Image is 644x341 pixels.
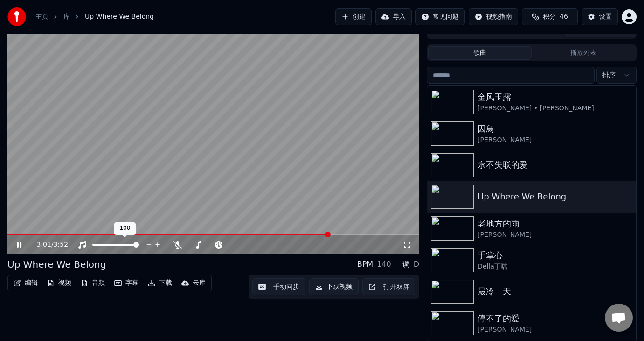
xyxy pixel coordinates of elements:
button: 下载 [144,277,176,290]
div: 调 [402,259,410,270]
div: / [36,240,59,249]
div: 停不了的愛 [478,312,632,325]
a: 主页 [35,12,48,21]
button: 常见问题 [415,8,465,25]
div: 设置 [599,12,612,21]
button: 视频指南 [469,8,518,25]
button: 设置 [582,8,618,25]
nav: breadcrumb [35,12,154,21]
button: 打开双屏 [362,278,415,295]
button: 导入 [375,8,412,25]
div: 手掌心 [478,249,632,262]
button: 视频 [43,277,75,290]
div: Up Where We Belong [7,258,106,271]
button: 下载视频 [309,278,359,295]
span: 积分 [543,12,556,21]
div: 100 [114,222,136,235]
span: 3:52 [54,240,68,249]
div: 永不失联的爱 [478,158,632,171]
button: 歌曲 [428,46,532,60]
div: 最冷一天 [478,285,632,298]
button: 字幕 [111,277,142,290]
button: 创建 [335,8,372,25]
div: 金风玉露 [478,91,632,104]
div: 老地方的雨 [478,217,632,230]
button: 编辑 [10,277,42,290]
button: 音频 [77,277,109,290]
div: [PERSON_NAME] [478,325,632,334]
div: [PERSON_NAME] • [PERSON_NAME] [478,104,632,113]
div: [PERSON_NAME] [478,230,632,240]
img: youka [7,7,26,26]
div: 囚鳥 [478,122,632,135]
div: Della丁噹 [478,262,632,271]
span: Up Where We Belong [85,12,154,21]
div: BPM [357,259,373,270]
div: [PERSON_NAME] [478,135,632,145]
button: 手动同步 [252,278,305,295]
button: 积分46 [522,8,578,25]
span: 排序 [602,71,616,80]
a: 库 [63,12,70,21]
div: D [414,259,419,270]
div: 打開聊天 [605,304,633,332]
span: 46 [560,12,568,21]
span: 3:01 [36,240,51,249]
div: 云库 [193,278,206,288]
div: Up Where We Belong [478,190,632,203]
div: 140 [377,259,391,270]
button: 播放列表 [532,46,635,60]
